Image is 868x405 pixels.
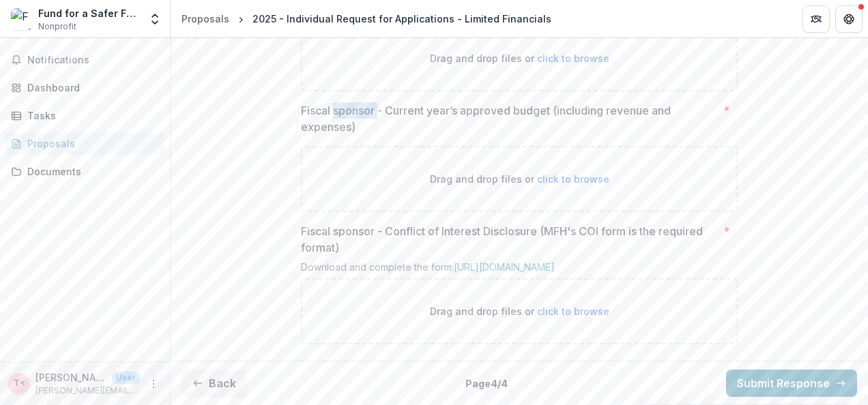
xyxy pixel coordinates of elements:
[5,132,164,155] a: Proposals
[38,20,76,33] span: Nonprofit
[252,12,551,26] div: 2025 - Individual Request for Applications - Limited Financials
[5,104,164,127] a: Tasks
[430,304,609,318] p: Drag and drop files or
[465,376,508,391] p: Page 4 / 4
[11,8,33,30] img: Fund for a Safer Future
[27,164,154,179] div: Documents
[537,173,609,185] span: click to browse
[27,108,154,123] div: Tasks
[14,379,25,388] div: Tyler Hudacek <tyler.hudacek@charity.org>
[835,5,863,33] button: Get Help
[5,76,164,99] a: Dashboard
[145,376,162,392] button: More
[27,55,159,66] span: Notifications
[301,102,718,135] p: Fiscal sponsor - Current year’s approved budget (including revenue and expenses)
[802,5,830,33] button: Partners
[537,52,609,64] span: click to browse
[112,372,140,384] p: User
[454,261,555,273] a: [URL][DOMAIN_NAME]
[726,370,857,397] button: Submit Response
[301,261,738,278] div: Download and complete the form:
[5,49,164,71] button: Notifications
[5,160,164,183] a: Documents
[176,9,235,29] a: Proposals
[35,370,106,385] p: [PERSON_NAME] <[PERSON_NAME][EMAIL_ADDRESS][PERSON_NAME][DOMAIN_NAME]>
[301,223,718,256] p: Fiscal sponsor - Conflict of Interest Disclosure (MFH's COI form is the required format)
[182,370,247,397] button: Back
[176,9,557,29] nav: breadcrumb
[430,51,609,65] p: Drag and drop files or
[145,5,164,33] button: Open entity switcher
[27,80,154,95] div: Dashboard
[38,6,140,20] div: Fund for a Safer Future
[537,305,609,317] span: click to browse
[182,12,229,26] div: Proposals
[430,172,609,186] p: Drag and drop files or
[27,136,154,151] div: Proposals
[35,385,140,397] p: [PERSON_NAME][EMAIL_ADDRESS][PERSON_NAME][DOMAIN_NAME]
